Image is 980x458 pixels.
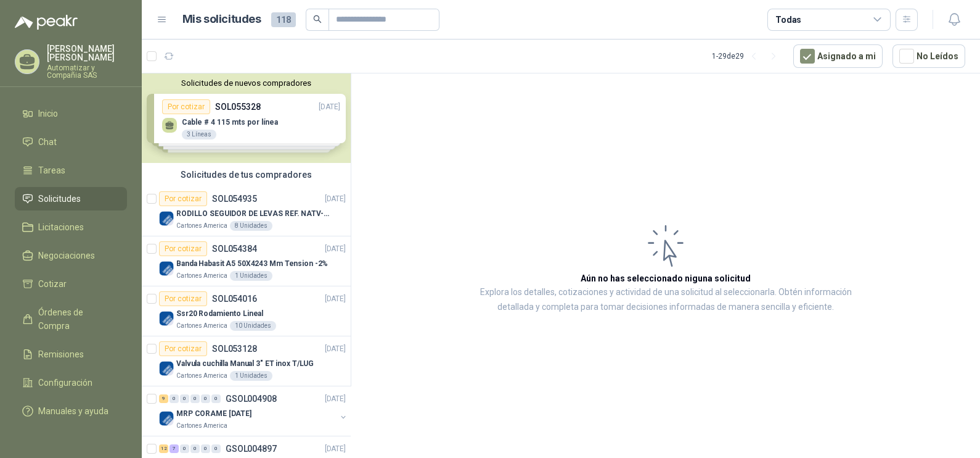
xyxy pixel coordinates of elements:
div: 0 [211,444,221,453]
a: Cotizar [15,272,127,296]
p: Cartones America [176,371,227,381]
p: MRP CORAME [DATE] [176,408,251,420]
p: Automatizar y Compañia SAS [47,64,127,79]
span: Inicio [38,107,58,120]
span: Configuración [38,376,92,389]
div: 0 [190,394,200,403]
span: Chat [38,135,57,149]
span: Remisiones [38,348,84,361]
a: Por cotizarSOL054016[DATE] Company LogoSsr20 Rodamiento LinealCartones America10 Unidades [142,286,351,336]
span: Tareas [38,164,65,177]
div: 0 [201,444,210,453]
a: Tareas [15,159,127,182]
p: [DATE] [325,293,346,305]
a: Chat [15,130,127,154]
div: Por cotizar [159,241,207,256]
a: Por cotizarSOL054935[DATE] Company LogoRODILLO SEGUIDOR DE LEVAS REF. NATV-17-PPA [PERSON_NAME]Ca... [142,186,351,236]
div: 10 Unidades [230,321,276,331]
a: Por cotizarSOL054384[DATE] Company LogoBanda Habasit A5 50X4243 Mm Tension -2%Cartones America1 U... [142,236,351,286]
div: 0 [180,394,189,403]
p: Ssr20 Rodamiento Lineal [176,308,263,320]
div: 7 [169,444,179,453]
p: SOL054384 [212,244,257,253]
p: SOL054016 [212,294,257,303]
div: 1 - 29 de 29 [712,46,783,66]
a: Solicitudes [15,187,127,210]
span: 118 [271,12,296,27]
div: 0 [190,444,200,453]
p: Valvula cuchilla Manual 3" ET inox T/LUG [176,358,314,370]
div: Por cotizar [159,191,207,206]
p: [PERSON_NAME] [PERSON_NAME] [47,44,127,62]
div: 12 [159,444,168,453]
span: Manuales y ayuda [38,404,108,418]
span: Órdenes de Compra [38,306,115,333]
div: 0 [211,394,221,403]
span: search [313,15,322,23]
p: SOL054935 [212,194,257,203]
a: Licitaciones [15,215,127,239]
span: Negociaciones [38,249,95,262]
p: Cartones America [176,321,227,331]
h3: Aún no has seleccionado niguna solicitud [581,272,751,285]
span: Licitaciones [38,220,84,234]
button: Solicitudes de nuevos compradores [147,78,346,88]
div: 0 [169,394,179,403]
p: Explora los detalles, cotizaciones y actividad de una solicitud al seleccionarla. Obtén informaci... [475,285,857,315]
img: Company Logo [159,211,174,226]
span: Solicitudes [38,192,81,206]
a: Negociaciones [15,244,127,267]
span: Cotizar [38,277,67,291]
a: Por cotizarSOL053128[DATE] Company LogoValvula cuchilla Manual 3" ET inox T/LUGCartones America1 ... [142,336,351,386]
div: 0 [180,444,189,453]
p: Cartones America [176,271,227,281]
div: Solicitudes de nuevos compradoresPor cotizarSOL055328[DATE] Cable # 4 115 mts por línea3 LíneasPo... [142,73,351,163]
div: 0 [201,394,210,403]
img: Company Logo [159,311,174,326]
p: SOL053128 [212,344,257,353]
a: Configuración [15,371,127,394]
p: GSOL004897 [226,444,277,453]
div: 1 Unidades [230,371,272,381]
p: Banda Habasit A5 50X4243 Mm Tension -2% [176,258,328,270]
div: Solicitudes de tus compradores [142,163,351,186]
p: GSOL004908 [226,394,277,403]
p: [DATE] [325,443,346,455]
div: 9 [159,394,168,403]
a: 9 0 0 0 0 0 GSOL004908[DATE] Company LogoMRP CORAME [DATE]Cartones America [159,391,348,431]
p: Cartones America [176,221,227,231]
div: Por cotizar [159,341,207,356]
img: Company Logo [159,411,174,426]
p: [DATE] [325,393,346,405]
p: [DATE] [325,193,346,205]
p: RODILLO SEGUIDOR DE LEVAS REF. NATV-17-PPA [PERSON_NAME] [176,208,330,220]
p: [DATE] [325,343,346,355]
div: 1 Unidades [230,271,272,281]
p: Cartones America [176,421,227,431]
div: Todas [775,13,801,27]
a: Remisiones [15,343,127,366]
button: Asignado a mi [793,44,883,68]
div: Por cotizar [159,291,207,306]
p: [DATE] [325,243,346,255]
button: No Leídos [892,44,965,68]
a: Inicio [15,102,127,125]
h1: Mis solicitudes [182,10,261,28]
img: Company Logo [159,361,174,376]
a: Órdenes de Compra [15,301,127,338]
a: Manuales y ayuda [15,399,127,423]
img: Company Logo [159,261,174,276]
img: Logo peakr [15,15,78,30]
div: 8 Unidades [230,221,272,231]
